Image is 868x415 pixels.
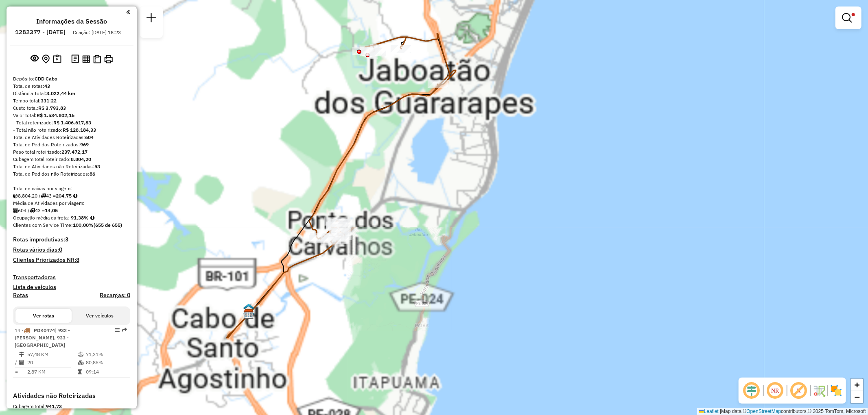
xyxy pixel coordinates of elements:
[13,75,130,83] div: Depósito:
[243,309,254,319] img: CDD Cabo
[78,369,82,374] i: Tempo total em rota
[13,97,130,104] div: Tempo total:
[94,163,100,169] strong: 53
[56,193,72,199] strong: 204,75
[92,53,103,65] button: Visualizar Romaneio
[81,53,92,64] button: Visualizar relatório de Roteirização
[851,391,863,403] a: Zoom out
[830,384,843,397] img: Exibir/Ocultar setores
[78,360,84,365] i: % de utilização da cubagem
[65,236,68,243] strong: 3
[30,208,35,213] i: Total de rotas
[852,13,855,16] span: Filtro Ativo
[19,352,24,357] i: Distância Total
[76,256,79,263] strong: 8
[38,105,66,111] strong: R$ 3.793,83
[13,246,130,253] h4: Rotas vários dias:
[15,327,70,348] span: 14 -
[40,53,51,65] button: Centralizar mapa no depósito ou ponto de apoio
[70,53,81,65] button: Logs desbloquear sessão
[13,163,130,170] div: Total de Atividades não Roteirizadas:
[813,384,826,397] img: Fluxo de ruas
[29,52,40,65] button: Exibir sessão original
[51,53,63,65] button: Painel de Sugestão
[13,215,69,221] span: Ocupação média da frota:
[13,274,130,281] h4: Transportadoras
[70,29,124,36] div: Criação: [DATE] 18:23
[71,215,89,221] strong: 91,38%
[13,200,130,207] div: Média de Atividades por viagem:
[13,222,73,228] span: Clientes com Service Time:
[851,379,863,391] a: Zoom in
[85,350,127,359] td: 71,21%
[15,368,19,376] td: =
[13,156,130,163] div: Cubagem total roteirizado:
[13,236,130,243] h4: Rotas improdutivas:
[90,171,95,177] strong: 86
[13,141,130,148] div: Total de Pedidos Roteirizados:
[90,215,94,220] em: Média calculada utilizando a maior ocupação (%Peso ou %Cubagem) de cada rota da sessão. Rotas cro...
[27,350,77,359] td: 57,48 KM
[855,380,860,390] span: +
[15,309,72,323] button: Ver rotas
[34,327,55,333] span: PDK0474
[15,28,66,36] h6: 1282377 - [DATE]
[742,381,761,400] span: Ocultar deslocamento
[27,359,77,367] td: 20
[13,392,130,400] h4: Atividades não Roteirizadas
[46,403,62,409] strong: 941,73
[15,327,70,348] span: | 932 - [PERSON_NAME], 933 - [GEOGRAPHIC_DATA]
[13,192,130,200] div: 8.804,20 / 43 =
[103,53,114,65] button: Imprimir Rotas
[85,359,127,367] td: 80,85%
[13,185,130,192] div: Total de caixas por viagem:
[72,309,128,323] button: Ver veículos
[13,119,130,126] div: - Total roteirizado:
[36,17,107,25] h4: Informações da Sessão
[100,292,130,299] h4: Recargas: 0
[13,193,18,198] i: Cubagem total roteirizado
[61,149,87,155] strong: 237.472,17
[13,403,130,410] div: Cubagem total:
[13,126,130,134] div: - Total não roteirizado:
[46,90,75,96] strong: 3.022,44 km
[13,134,130,141] div: Total de Atividades Roteirizadas:
[697,408,868,415] div: Map data © contributors,© 2025 TomTom, Microsoft
[13,148,130,156] div: Peso total roteirizado:
[15,359,19,367] td: /
[115,328,120,332] em: Opções
[13,292,28,299] a: Rotas
[73,193,77,198] i: Meta Caixas/viagem: 191,69 Diferença: 13,06
[13,112,130,119] div: Valor total:
[720,408,721,414] span: |
[789,381,809,400] span: Exibir rótulo
[85,134,94,140] strong: 604
[63,127,96,133] strong: R$ 128.184,33
[13,90,130,97] div: Distância Total:
[37,112,74,118] strong: R$ 1.534.802,16
[59,246,62,253] strong: 0
[13,170,130,178] div: Total de Pedidos não Roteirizados:
[122,328,127,332] em: Rota exportada
[13,104,130,112] div: Custo total:
[80,141,89,148] strong: 969
[73,222,94,228] strong: 100,00%
[85,368,127,376] td: 09:14
[839,10,858,26] a: Exibir filtros
[41,98,57,104] strong: 331:22
[13,207,130,214] div: 604 / 43 =
[699,408,719,414] a: Leaflet
[13,83,130,90] div: Total de rotas:
[53,120,91,126] strong: R$ 1.406.617,83
[13,208,18,213] i: Total de Atividades
[126,7,130,17] a: Clique aqui para minimizar o painel
[19,360,24,365] i: Total de Atividades
[13,256,130,263] h4: Clientes Priorizados NR:
[855,392,860,402] span: −
[35,76,57,82] strong: CDD Cabo
[143,10,160,28] a: Nova sessão e pesquisa
[94,222,122,228] strong: (655 de 655)
[41,193,46,198] i: Total de rotas
[747,408,781,414] a: OpenStreetMap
